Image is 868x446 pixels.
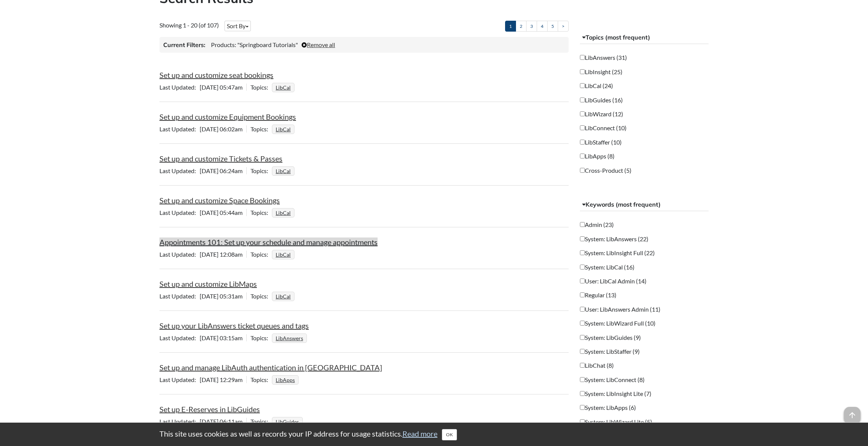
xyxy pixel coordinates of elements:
[580,361,614,370] label: LibChat (8)
[580,55,585,60] input: LibAnswers (31)
[580,418,652,426] label: System: LibWizard Lite (5)
[844,407,860,423] span: arrow_upward
[159,251,246,258] span: [DATE] 12:08am
[580,140,585,145] input: LibStaffer (10)
[580,250,585,255] input: System: LibInsight Full (22)
[580,138,622,146] label: LibStaffer (10)
[580,235,648,243] label: System: LibAnswers (22)
[250,209,272,216] span: Topics
[580,221,614,229] label: Admin (23)
[580,124,627,132] label: LibConnect (10)
[526,21,537,32] a: 3
[580,321,585,326] input: System: LibWizard Full (10)
[580,349,585,354] input: System: LibStaffer (9)
[159,334,246,341] span: [DATE] 03:15am
[580,263,634,271] label: System: LibCal (16)
[159,209,246,216] span: [DATE] 05:44am
[402,429,437,438] a: Read more
[844,408,860,417] a: arrow_upward
[580,53,627,62] label: LibAnswers (31)
[159,363,382,372] a: Set up and manage LibAuth authentication in [GEOGRAPHIC_DATA]
[159,292,246,300] span: [DATE] 05:31am
[580,292,585,297] input: Regular (13)
[159,376,200,383] span: Last Updated
[275,333,304,344] a: LibAnswers
[580,277,646,285] label: User: LibCal Admin (14)
[159,251,200,258] span: Last Updated
[275,82,292,93] a: LibCal
[159,279,257,288] a: Set up and customize LibMaps
[237,41,298,48] span: "Springboard Tutorials"
[580,403,636,412] label: System: LibApps (6)
[580,110,623,118] label: LibWizard (12)
[272,292,296,300] ul: Topics
[580,168,585,173] input: Cross-Product (5)
[275,249,292,260] a: LibCal
[580,377,585,382] input: System: LibConnect (8)
[272,334,309,341] ul: Topics
[250,84,272,91] span: Topics
[275,166,292,177] a: LibCal
[250,376,272,383] span: Topics
[580,96,623,104] label: LibGuides (16)
[250,125,272,132] span: Topics
[272,84,296,91] ul: Topics
[275,291,292,302] a: LibCal
[580,125,585,130] input: LibConnect (10)
[580,347,640,356] label: System: LibStaffer (9)
[275,416,300,427] a: LibGuides
[159,154,282,163] a: Set up and customize Tickets & Passes
[516,21,527,32] a: 2
[580,376,645,384] label: System: LibConnect (8)
[250,418,272,425] span: Topics
[250,334,272,341] span: Topics
[159,167,200,174] span: Last Updated
[580,279,585,283] input: User: LibCal Admin (14)
[250,251,272,258] span: Topics
[159,418,200,425] span: Last Updated
[159,196,280,205] a: Set up and customize Space Bookings
[580,154,585,158] input: LibApps (8)
[580,222,585,227] input: Admin (23)
[302,41,335,48] a: Remove all
[558,21,569,32] a: >
[580,390,651,398] label: System: LibInsight Lite (7)
[272,251,296,258] ul: Topics
[159,292,200,300] span: Last Updated
[159,21,219,29] span: Showing 1 - 20 (of 107)
[159,237,378,247] a: Appointments 101: Set up your schedule and manage appointments
[580,405,585,410] input: System: LibApps (6)
[272,125,296,132] ul: Topics
[580,97,585,102] input: LibGuides (16)
[580,319,656,327] label: System: LibWizard Full (10)
[159,405,260,414] a: Set up E-Reserves in LibGuides
[159,84,246,91] span: [DATE] 05:47am
[159,125,246,132] span: [DATE] 06:02am
[272,209,296,216] ul: Topics
[580,166,631,175] label: Cross-Product (5)
[580,333,641,342] label: System: LibGuides (9)
[275,207,292,218] a: LibCal
[580,419,585,424] input: System: LibWizard Lite (5)
[580,83,585,88] input: LibCal (24)
[580,249,655,257] label: System: LibInsight Full (22)
[537,21,548,32] a: 4
[159,376,246,383] span: [DATE] 12:29am
[580,307,585,312] input: User: LibAnswers Admin (11)
[159,70,273,79] a: Set up and customize seat bookings
[547,21,558,32] a: 5
[152,428,716,440] div: This site uses cookies as well as records your IP address for usage statistics.
[159,112,296,121] a: Set up and customize Equipment Bookings
[580,111,585,116] input: LibWizard (12)
[580,152,615,160] label: LibApps (8)
[159,418,246,425] span: [DATE] 06:11am
[272,167,296,174] ul: Topics
[580,265,585,269] input: System: LibCal (16)
[580,31,709,44] button: Topics (most frequent)
[580,82,613,90] label: LibCal (24)
[580,335,585,340] input: System: LibGuides (9)
[211,41,236,48] span: Products:
[159,167,246,174] span: [DATE] 06:24am
[272,418,305,425] ul: Topics
[275,374,296,385] a: LibApps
